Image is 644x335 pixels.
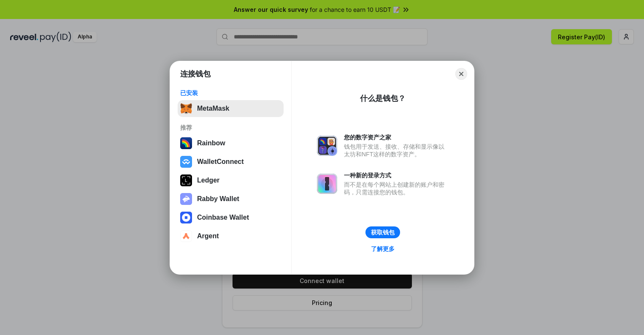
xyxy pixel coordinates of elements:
img: svg+xml,%3Csvg%20width%3D%2228%22%20height%3D%2228%22%20viewBox%3D%220%200%2028%2028%22%20fill%3D... [180,230,192,242]
div: 已安装 [180,89,281,97]
img: svg+xml,%3Csvg%20xmlns%3D%22http%3A%2F%2Fwww.w3.org%2F2000%2Fsvg%22%20fill%3D%22none%22%20viewBox... [317,174,337,194]
img: svg+xml,%3Csvg%20fill%3D%22none%22%20height%3D%2233%22%20viewBox%3D%220%200%2035%2033%22%20width%... [180,103,192,114]
div: 钱包用于发送、接收、存储和显示像以太坊和NFT这样的数字资产。 [344,143,449,158]
div: Ledger [197,177,219,184]
img: svg+xml,%3Csvg%20width%3D%2228%22%20height%3D%2228%22%20viewBox%3D%220%200%2028%2028%22%20fill%3D... [180,156,192,168]
button: MetaMask [178,100,284,117]
div: MetaMask [197,105,229,112]
div: Rabby Wallet [197,195,239,203]
button: Ledger [178,172,284,189]
div: 获取钱包 [371,229,395,236]
button: WalletConnect [178,153,284,170]
button: Coinbase Wallet [178,209,284,226]
div: 而不是在每个网站上创建新的账户和密码，只需连接您的钱包。 [344,181,449,196]
a: 了解更多 [366,243,400,254]
div: Argent [197,232,219,240]
div: 推荐 [180,124,281,131]
img: svg+xml,%3Csvg%20xmlns%3D%22http%3A%2F%2Fwww.w3.org%2F2000%2Fsvg%22%20fill%3D%22none%22%20viewBox... [180,193,192,205]
div: 您的数字资产之家 [344,133,449,141]
button: Close [455,68,467,80]
div: WalletConnect [197,158,244,166]
img: svg+xml,%3Csvg%20xmlns%3D%22http%3A%2F%2Fwww.w3.org%2F2000%2Fsvg%22%20fill%3D%22none%22%20viewBox... [317,136,337,156]
img: svg+xml,%3Csvg%20width%3D%2228%22%20height%3D%2228%22%20viewBox%3D%220%200%2028%2028%22%20fill%3D... [180,212,192,223]
button: 获取钱包 [365,226,400,238]
div: 了解更多 [371,245,395,253]
div: 什么是钱包？ [360,93,406,103]
div: Rainbow [197,139,225,147]
button: Rabby Wallet [178,191,284,207]
button: Rainbow [178,135,284,152]
img: svg+xml,%3Csvg%20xmlns%3D%22http%3A%2F%2Fwww.w3.org%2F2000%2Fsvg%22%20width%3D%2228%22%20height%3... [180,174,192,186]
h1: 连接钱包 [180,69,211,79]
img: svg+xml,%3Csvg%20width%3D%22120%22%20height%3D%22120%22%20viewBox%3D%220%200%20120%20120%22%20fil... [180,137,192,149]
div: Coinbase Wallet [197,214,249,221]
div: 一种新的登录方式 [344,172,449,179]
button: Argent [178,228,284,245]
